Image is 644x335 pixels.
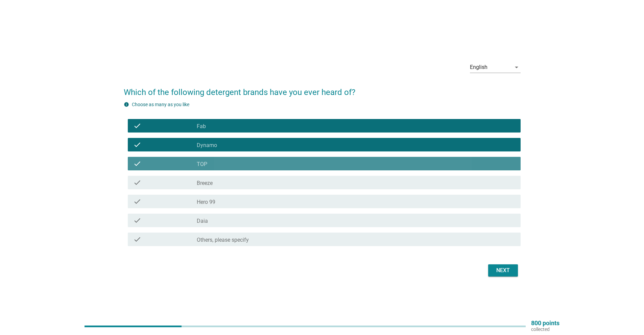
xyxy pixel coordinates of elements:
[133,160,141,168] i: check
[124,102,129,107] i: info
[133,141,141,149] i: check
[197,180,213,187] label: Breeze
[531,326,559,332] p: collected
[488,264,518,277] button: Next
[512,63,521,71] i: arrow_drop_down
[124,79,521,98] h2: Which of the following detergent brands have you ever heard of?
[133,122,141,130] i: check
[133,178,141,187] i: check
[197,199,215,206] label: Hero 99
[197,123,206,130] label: Fab
[133,216,141,224] i: check
[133,235,141,243] i: check
[197,142,217,149] label: Dynamo
[132,102,189,107] label: Choose as many as you like
[197,161,207,168] label: TOP
[531,320,559,326] p: 800 points
[494,266,512,274] div: Next
[133,197,141,206] i: check
[197,218,208,224] label: Daia
[470,64,487,70] div: English
[197,237,249,243] label: Others, please specify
